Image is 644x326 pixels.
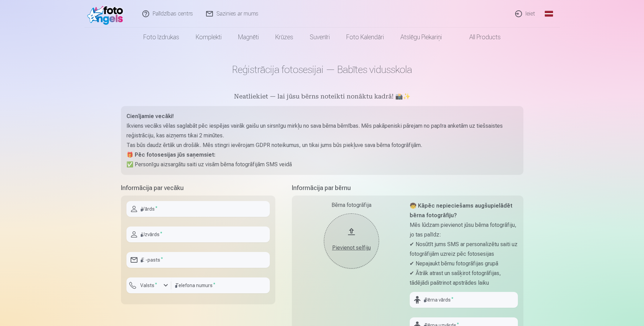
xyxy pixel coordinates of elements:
p: Tas būs daudz ērtāk un drošāk. Mēs stingri ievērojam GDPR noteikumus, un tikai jums būs piekļuve ... [126,140,518,150]
p: ✔ Nepajaukt bērnu fotogrāfijas grupā [410,259,518,269]
p: ✔ Nosūtīt jums SMS ar personalizētu saiti uz fotogrāfijām uzreiz pēc fotosesijas [410,240,518,259]
strong: 🧒 Kāpēc nepieciešams augšupielādēt bērna fotogrāfiju? [410,202,512,219]
h5: Informācija par bērnu [292,183,523,193]
a: All products [450,28,509,47]
p: ✔ Ātrāk atrast un sašķirot fotogrāfijas, tādējādi paātrinot apstrādes laiku [410,269,518,288]
a: Magnēti [230,28,267,47]
p: ✅ Personīgu aizsargātu saiti uz visām bērna fotogrāfijām SMS veidā [126,160,518,169]
a: Komplekti [187,28,230,47]
a: Suvenīri [301,28,338,47]
div: Bērna fotogrāfija [297,201,406,209]
strong: Cienījamie vecāki! [126,113,174,119]
strong: 🎁 Pēc fotosesijas jūs saņemsiet: [126,151,215,158]
a: Foto kalendāri [338,28,392,47]
label: Valsts [137,282,160,289]
button: Pievienot selfiju [324,213,379,269]
a: Foto izdrukas [135,28,187,47]
h5: Neatliekiet — lai jūsu bērns noteikti nonāktu kadrā! 📸✨ [121,92,523,102]
h5: Informācija par vecāku [121,183,275,193]
p: Mēs lūdzam pievienot jūsu bērna fotogrāfiju, jo tas palīdz: [410,220,518,240]
a: Atslēgu piekariņi [392,28,450,47]
p: Ikviens vecāks vēlas saglabāt pēc iespējas vairāk gaišu un sirsnīgu mirkļu no sava bērna bērnības... [126,121,518,140]
div: Pievienot selfiju [331,244,372,252]
h1: Reģistrācija fotosesijai — Babītes vidusskola [121,63,523,76]
a: Krūzes [267,28,301,47]
button: Valsts* [126,277,171,293]
img: /fa1 [87,3,127,25]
